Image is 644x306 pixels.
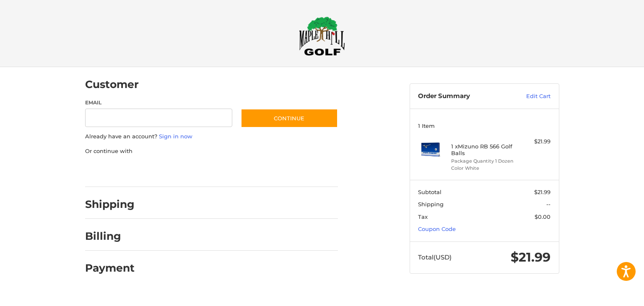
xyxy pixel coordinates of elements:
p: Or continue with [85,147,338,156]
span: Shipping [418,201,444,207]
span: Total (USD) [418,253,452,261]
iframe: PayPal-paypal [82,163,145,179]
h3: 1 Item [418,122,551,129]
iframe: PayPal-venmo [224,163,287,179]
a: Edit Cart [508,92,551,101]
label: Email [85,99,233,106]
h4: 1 x Mizuno RB 566 Golf Balls [451,143,515,157]
p: Already have an account? [85,132,338,141]
iframe: PayPal-paylater [153,163,216,179]
span: $21.99 [511,249,551,265]
h2: Payment [85,262,135,275]
span: Tax [418,213,428,220]
span: Subtotal [418,189,441,195]
div: $21.99 [517,137,551,146]
li: Package Quantity 1 Dozen [451,158,515,165]
span: $21.99 [534,189,551,195]
button: Continue [241,109,338,128]
h3: Order Summary [418,92,508,101]
span: $0.00 [535,213,551,220]
h2: Customer [85,78,139,91]
li: Color White [451,165,515,172]
img: Maple Hill Golf [299,16,345,56]
span: -- [546,201,551,207]
h2: Shipping [85,198,135,211]
h2: Billing [85,230,134,243]
a: Coupon Code [418,226,456,232]
a: Sign in now [159,133,192,140]
iframe: Google Customer Reviews [575,283,644,306]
